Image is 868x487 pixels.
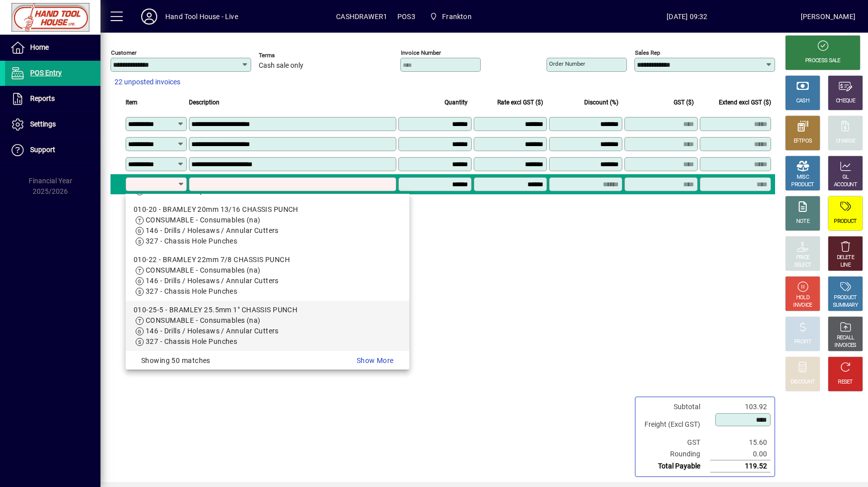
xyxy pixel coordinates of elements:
td: 103.92 [710,401,771,413]
span: POS Entry [30,69,62,77]
div: 010-25-5 - BRAMLEY 25.5mm 1" CHASSIS PUNCH [134,305,401,315]
div: NOTE [796,218,809,225]
div: DELETE [837,254,854,262]
div: PRODUCT [791,181,814,189]
div: PRODUCT [834,218,856,225]
td: Rounding [639,448,710,460]
span: CONSUMABLE - Consumables (na) [146,216,261,224]
span: 327 - Chassis Hole Punches [146,287,237,295]
div: SUMMARY [833,302,858,309]
div: MISC [797,174,809,181]
span: CASHDRAWER1 [336,9,387,25]
div: PROFIT [794,338,811,346]
a: Reports [5,86,100,111]
span: Support [30,146,55,154]
span: 146 - Drills / Holesaws / Annular Cutters [146,277,279,285]
div: CHEQUE [836,97,855,105]
span: 146 - Drills / Holesaws / Annular Cutters [146,327,279,335]
div: PROCESS SALE [805,57,840,65]
span: Terms [259,52,319,59]
td: 0.00 [710,448,771,460]
span: Frankton [442,9,471,25]
div: Hand Tool House - Live [165,9,238,25]
mat-option: 010-20 - BRAMLEY 20mm 13/16 CHASSIS PUNCH [126,200,409,251]
span: POS3 [397,9,415,25]
span: Quantity [445,97,468,108]
mat-label: Invoice number [401,49,441,56]
div: PRICE [796,254,810,262]
div: DISCOUNT [791,379,815,386]
div: 010-22 - BRAMLEY 22mm 7/8 CHASSIS PUNCH [134,255,401,265]
div: Show More [267,355,401,366]
span: Description [189,97,220,108]
button: 22 unposted invoices [111,73,184,91]
div: 010-20 - BRAMLEY 20mm 13/16 CHASSIS PUNCH [134,204,401,215]
td: Total Payable [639,460,710,472]
a: Home [5,35,100,60]
span: CONSUMABLE - Consumables (na) [146,266,261,274]
mat-option: 010-22 - BRAMLEY 22mm 7/8 CHASSIS PUNCH [126,251,409,301]
div: [PERSON_NAME] [801,9,855,25]
div: LINE [840,262,850,269]
div: Showing 50 matches [134,355,267,366]
div: ACCOUNT [834,181,857,189]
div: SELECT [794,262,812,269]
span: Reports [30,94,55,102]
div: RESET [838,379,853,386]
div: CASH [796,97,809,105]
span: GST ($) [674,97,694,108]
span: 327 - Chassis Hole Punches [146,237,237,245]
mat-label: Sales rep [635,49,660,56]
div: EFTPOS [794,138,812,145]
span: 22 unposted invoices [115,77,180,87]
span: Discount (%) [584,97,618,108]
td: Freight (Excl GST) [639,413,710,437]
span: Rate excl GST ($) [497,97,543,108]
td: GST [639,437,710,448]
mat-option: Showing 50 matches [126,351,409,370]
td: 119.52 [710,460,771,472]
div: HOLD [796,294,809,302]
td: Subtotal [639,401,710,413]
span: Cash sale only [259,62,303,70]
a: Support [5,138,100,163]
div: GL [842,174,849,181]
span: Settings [30,120,56,128]
mat-label: Order number [549,60,585,67]
span: 146 - Drills / Holesaws / Annular Cutters [146,226,279,234]
mat-option: 010-25-5 - BRAMLEY 25.5mm 1" CHASSIS PUNCH [126,301,409,351]
div: CHARGE [836,138,855,145]
span: Home [30,43,49,51]
td: 15.60 [710,437,771,448]
span: Extend excl GST ($) [719,97,771,108]
div: PRODUCT [834,294,856,302]
span: Frankton [425,8,476,26]
button: Profile [133,8,165,26]
mat-label: Customer [111,49,137,56]
div: RECALL [837,334,854,342]
a: Settings [5,112,100,137]
div: INVOICES [834,342,856,349]
span: 327 - Chassis Hole Punches [146,337,237,345]
span: [DATE] 09:32 [574,9,801,25]
span: Item [126,97,138,108]
div: INVOICE [793,302,812,309]
span: CONSUMABLE - Consumables (na) [146,316,261,324]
